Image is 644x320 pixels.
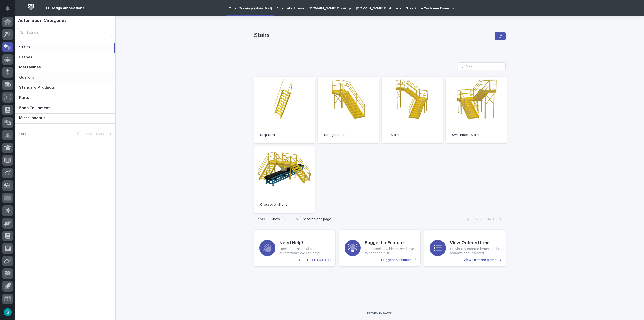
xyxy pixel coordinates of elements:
p: Cranes [19,54,33,60]
a: MiscellaneousMiscellaneous [15,114,115,124]
a: Switchback Stairs [446,77,507,143]
p: Miscellaneous [19,115,46,120]
p: Crossover Stairs [260,203,309,207]
p: Stairs [254,32,493,39]
button: users-avatar [2,307,13,317]
p: Show [271,217,280,221]
p: Stairs [19,44,31,50]
a: GET HELP FAST [254,230,335,266]
p: Suggest a Feature [381,258,411,262]
h3: Need Help? [279,240,330,246]
h3: Suggest a Feature [365,240,415,246]
p: records per page [303,217,331,221]
a: StairsStairs [15,43,115,53]
p: 1 of 1 [254,213,269,225]
span: Next [96,132,107,136]
button: Notifications [2,3,13,14]
a: GuardrailGuardrail [15,73,115,83]
button: Next [484,217,506,222]
p: Guardrail [19,74,37,80]
p: GET HELP FAST [299,258,326,262]
a: CranesCranes [15,53,115,63]
a: Standard ProductsStandard Products [15,83,115,93]
span: Next [486,218,497,221]
p: 1 of 1 [15,128,30,140]
p: Parts [19,94,30,100]
p: Got a cool new idea? We'd love to hear about it! [365,247,415,256]
a: View Ordered Items [424,230,506,266]
a: L Stairs [382,77,443,143]
p: Straight Stairs [324,133,373,137]
img: Workspace Logo [26,2,36,12]
button: Back [73,132,94,136]
a: Ship Stair [254,77,315,143]
p: L Stairs [388,133,437,137]
p: Having an issue with an automation? We can help! [279,247,330,256]
a: Crossover Stairs [254,146,315,213]
button: Back [463,217,484,222]
p: Previously ordered items can be redrawn or duplicated. [450,247,500,256]
a: Shop EquipmentShop Equipment [15,103,115,114]
p: Mezzanines [19,64,42,70]
a: Powered By Stacker [367,311,392,314]
a: PartsParts [15,93,115,103]
a: Straight Stairs [318,77,379,143]
span: Back [81,132,92,136]
button: Next [94,132,115,136]
p: Shop Equipment [19,104,51,110]
h3: View Ordered Items [450,240,500,246]
p: Standard Products [19,84,56,90]
p: Ship Stair [260,133,309,137]
input: Search [18,29,112,37]
a: MezzaninesMezzanines [15,63,115,73]
p: View Ordered Items [464,258,496,262]
h2: 03. Design Automations [45,6,84,10]
a: Suggest a Feature [339,230,421,266]
span: Back [471,218,482,221]
div: 36 [282,217,294,222]
p: Switchback Stairs [452,133,501,137]
div: Notifications [6,6,13,14]
h1: Automation Categories [18,18,112,24]
input: Search [458,62,506,70]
